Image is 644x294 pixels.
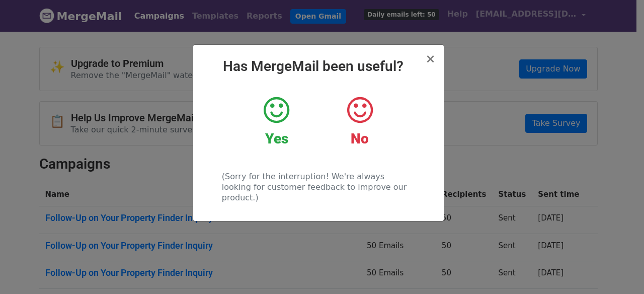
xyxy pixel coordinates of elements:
[201,58,436,75] h2: Has MergeMail been useful?
[351,130,369,147] strong: No
[243,95,310,148] a: Yes
[222,171,415,203] p: (Sorry for the interruption! We're always looking for customer feedback to improve our product.)
[326,95,393,148] a: No
[425,52,435,66] span: ×
[265,130,288,147] strong: Yes
[594,246,644,294] iframe: Chat Widget
[425,53,435,65] button: Close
